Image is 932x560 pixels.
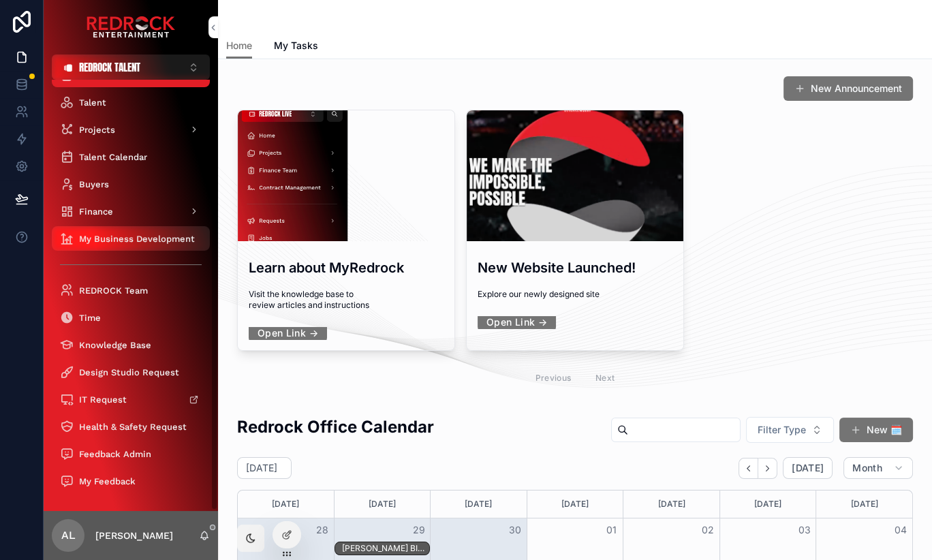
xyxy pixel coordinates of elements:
img: App logo [87,16,175,38]
span: AL [61,527,76,544]
div: JESYKA DUNN BIRTHDAY [342,542,429,555]
span: Finance [79,206,113,217]
button: [DATE] [783,457,833,479]
button: Select Button [52,55,210,80]
span: My Business Development [79,233,195,245]
button: 30 [507,522,523,538]
span: Month [852,462,882,474]
button: 29 [411,522,427,538]
button: 02 [700,522,716,538]
span: Health & Safety Request [79,421,187,433]
div: [DATE] [818,491,910,518]
div: [DATE] [625,491,717,518]
a: Design Studio Request [52,360,210,384]
span: Explore our newly designed site [478,289,672,300]
a: Finance [52,199,210,223]
div: [DATE] [433,491,525,518]
a: Talent Calendar [52,144,210,169]
h3: New Website Launched! [478,258,672,278]
button: New 🗓️ [839,418,913,442]
div: [DATE] [722,491,814,518]
h2: Redrock Office Calendar [237,416,434,438]
div: [DATE] [529,491,621,518]
h3: Learn about MyRedrock [249,258,444,278]
button: 01 [604,522,620,538]
div: [DATE] [240,491,332,518]
button: Back [739,458,758,479]
a: New Website Launched!Explore our newly designed siteOpen Link → [466,110,684,351]
span: Buyers [79,178,109,190]
div: [PERSON_NAME] BIRTHDAY [342,543,429,554]
span: IT Request [79,394,127,405]
div: [DATE] [337,491,429,518]
a: Open Link → [249,322,327,343]
a: IT Request [52,387,210,411]
a: REDROCK Team [52,278,210,302]
div: Screenshot-2025-08-19-at-10.28.09-AM.png [467,110,683,241]
a: Time [52,305,210,330]
button: Select Button [746,417,834,443]
span: Design Studio Request [79,367,179,378]
a: Buyers [52,172,210,196]
button: 03 [796,522,813,538]
span: Talent [79,97,106,108]
a: My Business Development [52,226,210,251]
button: New Announcement [783,76,913,101]
span: Talent Calendar [79,151,147,163]
span: [DATE] [792,462,824,474]
p: [PERSON_NAME] [95,529,173,542]
a: Home [226,33,252,59]
a: Health & Safety Request [52,414,210,439]
a: Projects [52,117,210,142]
span: Feedback Admin [79,448,151,460]
a: My Tasks [274,33,318,61]
a: Open Link → [478,311,556,332]
span: Time [79,312,101,324]
button: Next [758,458,777,479]
a: Knowledge Base [52,332,210,357]
span: REDROCK TALENT [79,60,140,74]
button: 04 [892,522,909,538]
span: My Feedback [79,476,136,487]
span: Visit the knowledge base to review articles and instructions [249,289,444,311]
button: Month [843,457,913,479]
button: 28 [314,522,330,538]
a: My Feedback [52,469,210,493]
span: REDROCK Team [79,285,148,296]
span: Projects [79,124,115,136]
a: Learn about MyRedrockVisit the knowledge base to review articles and instructionsOpen Link → [237,110,455,351]
h2: [DATE] [246,461,277,475]
a: Feedback Admin [52,441,210,466]
span: My Tasks [274,39,318,52]
a: Talent [52,90,210,114]
span: Home [226,39,252,52]
div: Screenshot-2025-08-19-at-2.09.49-PM.png [238,110,454,241]
span: Knowledge Base [79,339,151,351]
div: scrollable content [44,80,218,511]
span: Filter Type [758,423,806,437]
